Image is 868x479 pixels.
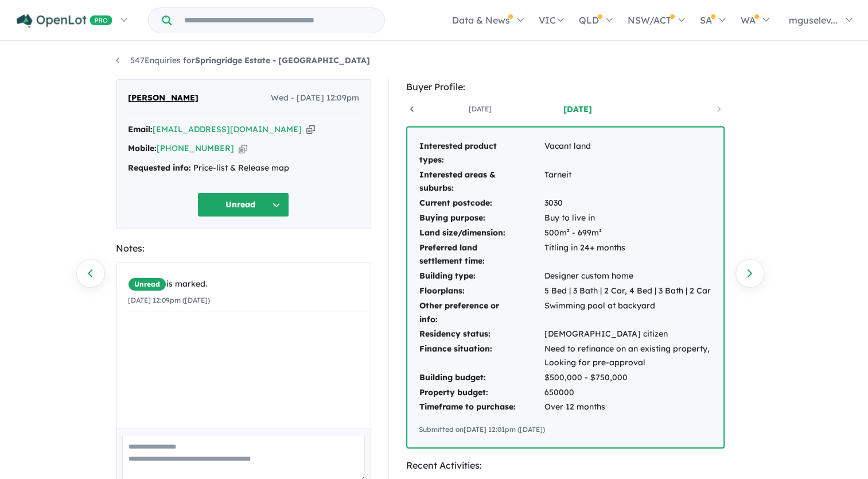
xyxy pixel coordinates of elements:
td: 650000 [544,385,712,400]
input: Try estate name, suburb, builder or developer [174,8,382,33]
div: Submitted on [DATE] 12:01pm ([DATE]) [419,424,712,435]
td: Land size/dimension: [419,226,544,241]
span: [PERSON_NAME] [128,91,198,105]
td: 500m² - 699m² [544,226,712,241]
div: Buyer Profile: [406,79,725,95]
a: [EMAIL_ADDRESS][DOMAIN_NAME] [153,124,302,134]
td: Finance situation: [419,342,544,370]
td: Swimming pool at backyard [544,299,712,327]
td: Building type: [419,269,544,284]
span: Unread [128,277,166,291]
div: Recent Activities: [406,458,725,473]
span: mguselev... [789,14,838,26]
button: Copy [239,142,247,154]
a: [DATE] [431,103,529,115]
td: Buy to live in [544,211,712,226]
strong: Springridge Estate - [GEOGRAPHIC_DATA] [195,55,370,65]
td: Preferred land settlement time: [419,241,544,269]
span: Wed - [DATE] 12:09pm [271,91,359,105]
td: Designer custom home [544,269,712,284]
strong: Requested info: [128,163,191,173]
nav: breadcrumb [116,54,753,68]
td: Residency status: [419,327,544,342]
a: [PHONE_NUMBER] [157,143,234,153]
img: Openlot PRO Logo White [17,14,112,28]
td: Tarneit [544,168,712,196]
td: 3030 [544,196,712,211]
div: Notes: [116,241,371,256]
td: Current postcode: [419,196,544,211]
button: Copy [306,123,315,136]
td: $500,000 - $750,000 [544,370,712,385]
td: Timeframe to purchase: [419,400,544,415]
td: Floorplans: [419,284,544,299]
td: Over 12 months [544,400,712,415]
div: is marked. [128,277,368,291]
a: [DATE] [529,103,626,115]
a: 547Enquiries forSpringridge Estate - [GEOGRAPHIC_DATA] [116,55,370,65]
small: [DATE] 12:09pm ([DATE]) [128,296,210,304]
td: Buying purpose: [419,211,544,226]
div: Price-list & Release map [128,161,359,175]
td: Building budget: [419,370,544,385]
button: Unread [197,192,289,217]
td: Property budget: [419,385,544,400]
td: Interested areas & suburbs: [419,168,544,196]
td: [DEMOGRAPHIC_DATA] citizen [544,327,712,342]
strong: Mobile: [128,143,157,153]
strong: Email: [128,124,153,134]
td: 5 Bed | 3 Bath | 2 Car, 4 Bed | 3 Bath | 2 Car [544,284,712,299]
td: Vacant land [544,139,712,168]
td: Interested product types: [419,139,544,168]
td: Need to refinance on an existing property, Looking for pre-approval [544,342,712,370]
td: Titling in 24+ months [544,241,712,269]
td: Other preference or info: [419,299,544,327]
